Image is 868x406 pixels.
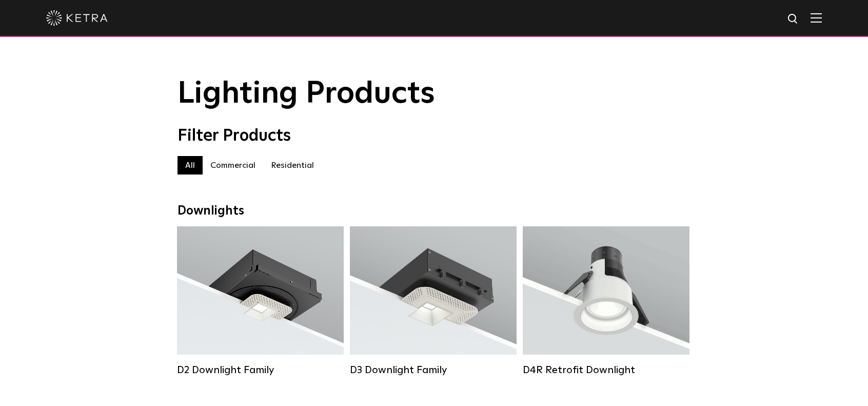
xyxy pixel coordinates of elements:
label: Residential [263,156,322,175]
img: search icon [787,13,800,26]
div: D4R Retrofit Downlight [523,364,689,376]
div: D3 Downlight Family [350,364,517,376]
div: Filter Products [177,126,691,146]
div: Downlights [177,204,691,219]
div: D2 Downlight Family [177,364,344,376]
img: ketra-logo-2019-white [46,10,108,26]
a: D4R Retrofit Downlight Lumen Output:800Colors:White / BlackBeam Angles:15° / 25° / 40° / 60°Watta... [523,226,689,376]
img: Hamburger%20Nav.svg [811,13,822,23]
label: All [177,156,203,175]
a: D3 Downlight Family Lumen Output:700 / 900 / 1100Colors:White / Black / Silver / Bronze / Paintab... [350,226,517,376]
span: Lighting Products [177,79,435,109]
label: Commercial [203,156,263,175]
a: D2 Downlight Family Lumen Output:1200Colors:White / Black / Gloss Black / Silver / Bronze / Silve... [177,226,344,376]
